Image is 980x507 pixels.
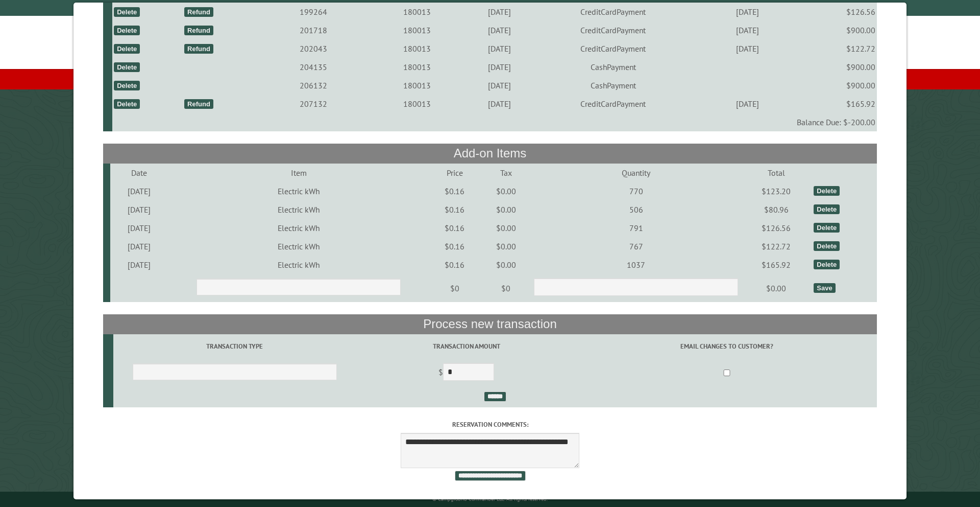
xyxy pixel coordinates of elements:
td: $0.16 [429,219,480,237]
td: [DATE] [110,256,168,274]
td: $122.72 [741,237,813,256]
th: Process new transaction [103,314,877,334]
label: Reservation comments: [103,420,877,429]
td: Electric kWh [168,200,429,219]
small: © Campground Commander LLC. All rights reserved. [432,496,548,502]
td: 180013 [366,58,468,76]
td: $0.00 [480,237,532,256]
td: 506 [532,200,741,219]
td: Electric kWh [168,256,429,274]
td: $0.00 [480,219,532,237]
td: 206132 [260,76,366,95]
label: Transaction Type [115,341,355,351]
td: $0.16 [429,256,480,274]
div: Refund [184,44,213,54]
td: [DATE] [468,58,530,76]
td: 199264 [260,3,366,21]
td: 180013 [366,21,468,39]
td: 767 [532,237,741,256]
td: 207132 [260,95,366,113]
div: Save [814,283,835,293]
div: Delete [114,7,140,17]
td: $0.16 [429,200,480,219]
td: [DATE] [468,76,530,95]
td: 1037 [532,256,741,274]
td: Date [110,164,168,182]
td: $80.96 [741,200,813,219]
td: $900.00 [799,76,877,95]
td: [DATE] [468,39,530,58]
td: 202043 [260,39,366,58]
td: [DATE] [696,39,799,58]
td: $0.00 [480,182,532,200]
td: [DATE] [468,95,530,113]
td: $0 [429,274,480,303]
td: CreditCardPayment [531,95,696,113]
div: Refund [184,99,213,109]
td: $0.16 [429,182,480,200]
td: CashPayment [531,76,696,95]
td: CreditCardPayment [531,39,696,58]
td: Electric kWh [168,219,429,237]
td: Electric kWh [168,237,429,256]
td: [DATE] [110,182,168,200]
td: 180013 [366,3,468,21]
td: 180013 [366,39,468,58]
td: $ [356,359,577,387]
td: [DATE] [696,95,799,113]
td: $126.56 [741,219,813,237]
td: $165.92 [741,256,813,274]
div: Delete [114,26,140,35]
td: CashPayment [531,58,696,76]
td: [DATE] [696,3,799,21]
div: Delete [114,62,140,72]
td: $0 [480,274,532,303]
div: Delete [814,223,840,233]
td: [DATE] [110,219,168,237]
div: Refund [184,7,213,17]
td: $123.20 [741,182,813,200]
td: $165.92 [799,95,877,113]
td: $0.00 [480,256,532,274]
th: Add-on Items [103,144,877,163]
div: Delete [814,260,840,269]
label: Email changes to customer? [578,341,875,351]
td: 791 [532,219,741,237]
td: CreditCardPayment [531,21,696,39]
td: $126.56 [799,3,877,21]
div: Delete [814,241,840,251]
td: [DATE] [110,200,168,219]
div: Delete [114,99,140,109]
td: $0.16 [429,237,480,256]
td: [DATE] [110,237,168,256]
td: $0.00 [741,274,813,303]
div: Delete [814,186,840,196]
div: Delete [814,204,840,214]
td: $900.00 [799,21,877,39]
td: Balance Due: $-200.00 [112,113,877,131]
td: Quantity [532,164,741,182]
td: [DATE] [468,21,530,39]
td: 204135 [260,58,366,76]
td: [DATE] [468,3,530,21]
td: Total [741,164,813,182]
label: Transaction Amount [358,341,575,351]
div: Refund [184,26,213,35]
td: Price [429,164,480,182]
td: Electric kWh [168,182,429,200]
td: 180013 [366,95,468,113]
td: 770 [532,182,741,200]
td: Tax [480,164,532,182]
td: CreditCardPayment [531,3,696,21]
td: 201718 [260,21,366,39]
td: $900.00 [799,58,877,76]
div: Delete [114,81,140,90]
div: Delete [114,44,140,54]
td: $0.00 [480,200,532,219]
td: 180013 [366,76,468,95]
td: $122.72 [799,39,877,58]
td: Item [168,164,429,182]
td: [DATE] [696,21,799,39]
